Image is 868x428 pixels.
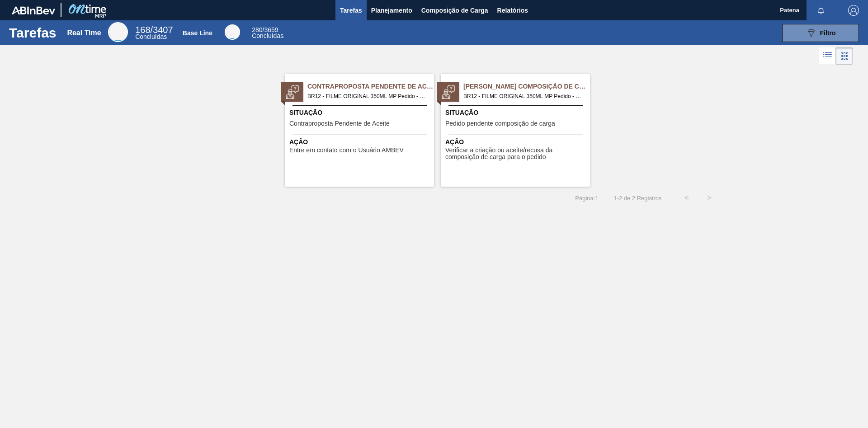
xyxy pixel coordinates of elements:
[445,120,555,127] span: Pedido pendente composição de carga
[135,26,173,40] div: Real Time
[252,27,283,39] div: Base Line
[289,147,404,154] span: Entre em contato com o Usuário AMBEV
[371,5,412,16] span: Planejamento
[108,22,128,42] div: Real Time
[675,187,698,209] button: <
[848,5,859,16] img: Logout
[819,47,836,65] div: Visão em Lista
[463,91,583,101] span: BR12 - FILME ORIGINAL 350ML MP Pedido - 2025638
[12,6,55,14] img: TNhmsLtSVTkK8tSr43FrP2fwEKptu5GPRR3wAAAABJRU5ErkJggg==
[307,82,434,91] span: Contraproposta Pendente de Aceite
[497,5,528,16] span: Relatórios
[445,147,588,161] span: Verificar a criação ou aceite/recusa da composição de carga para o pedido
[9,28,57,38] h1: Tarefas
[463,82,590,91] span: Pedido Aguardando Composição de Carga
[575,195,598,202] span: Página : 1
[67,29,101,37] div: Real Time
[289,120,390,127] span: Contraproposta Pendente de Aceite
[183,29,212,37] div: Base Line
[252,26,262,33] span: 280
[445,137,588,147] span: Ação
[225,24,240,40] div: Base Line
[135,25,173,35] span: / 3407
[289,137,432,147] span: Ação
[836,47,853,65] div: Visão em Cards
[252,32,283,39] span: Concluídas
[698,187,721,209] button: >
[135,33,167,40] span: Concluídas
[340,5,362,16] span: Tarefas
[289,108,432,118] span: Situação
[807,4,835,17] button: Notificações
[135,25,150,35] span: 168
[421,5,488,16] span: Composição de Carga
[286,85,299,99] img: status
[445,108,588,118] span: Situação
[307,91,427,101] span: BR12 - FILME ORIGINAL 350ML MP Pedido - 2025638
[612,195,662,202] span: 1 - 2 de 2 Registros
[442,85,455,99] img: status
[820,29,836,37] span: Filtro
[252,26,278,33] span: / 3659
[782,24,859,42] button: Filtro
